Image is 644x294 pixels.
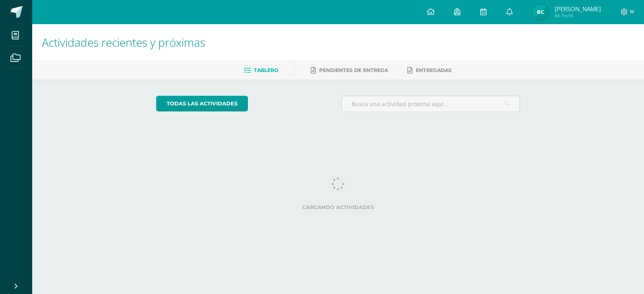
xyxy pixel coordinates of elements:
[254,67,278,73] span: Tablero
[555,5,601,13] span: [PERSON_NAME]
[533,4,549,20] img: 93bc4c38f69af55cfac97482aff6c673.png
[156,204,520,210] label: Cargando actividades
[244,64,278,77] a: Tablero
[319,67,388,73] span: Pendientes de entrega
[407,64,452,77] a: Entregadas
[42,35,205,50] span: Actividades recientes y próximas
[156,96,248,111] a: todas las Actividades
[342,96,520,112] input: Busca una actividad próxima aquí...
[416,67,452,73] span: Entregadas
[311,64,388,77] a: Pendientes de entrega
[555,12,601,19] span: Mi Perfil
